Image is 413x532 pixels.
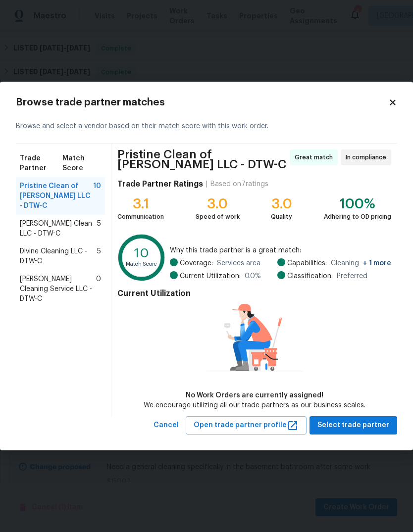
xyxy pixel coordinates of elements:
div: 3.0 [271,199,292,209]
h4: Trade Partner Ratings [117,179,203,189]
span: Current Utilization: [180,271,241,281]
span: Divine Cleaning LLC - DTW-C [20,246,97,266]
span: 0.0 % [245,271,261,281]
div: Adhering to OD pricing [324,212,391,222]
div: Quality [271,212,292,222]
span: Open trade partner profile [194,419,299,432]
div: 3.1 [117,199,164,209]
span: Pristine Clean of [PERSON_NAME] LLC - DTW-C [20,181,93,211]
span: 5 [97,219,101,239]
h2: Browse trade partner matches [16,97,388,107]
span: Preferred [337,271,367,281]
span: Trade Partner [20,153,62,173]
span: [PERSON_NAME] Clean LLC - DTW-C [20,219,97,239]
div: Browse and select a vendor based on their match score with this work order. [16,109,397,144]
div: 100% [324,199,391,209]
text: 10 [134,247,149,260]
div: | [203,179,210,189]
div: Based on 7 ratings [210,179,268,189]
span: Cleaning [331,258,391,268]
span: Services area [217,258,260,268]
div: 3.0 [196,199,240,209]
button: Open trade partner profile [186,416,307,435]
h4: Current Utilization [117,289,391,298]
span: Coverage: [180,258,213,268]
button: Cancel [150,416,183,435]
span: [PERSON_NAME] Cleaning Service LLC - DTW-C [20,274,96,304]
div: Speed of work [196,212,240,222]
span: Capabilities: [287,258,327,268]
div: Communication [117,212,164,222]
span: Match Score [62,153,101,173]
span: 0 [96,274,101,304]
span: Cancel [154,419,179,432]
span: Classification: [287,271,333,281]
text: Match Score [126,261,157,267]
span: 5 [97,246,101,266]
span: Pristine Clean of [PERSON_NAME] LLC - DTW-C [117,149,287,169]
span: Select trade partner [317,419,389,432]
div: We encourage utilizing all our trade partners as our business scales. [144,400,365,410]
span: + 1 more [363,260,391,267]
span: 10 [93,181,101,211]
div: No Work Orders are currently assigned! [144,390,365,400]
span: Great match [295,152,337,162]
button: Select trade partner [310,416,397,435]
span: In compliance [346,152,390,162]
span: Why this trade partner is a great match: [170,245,391,255]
